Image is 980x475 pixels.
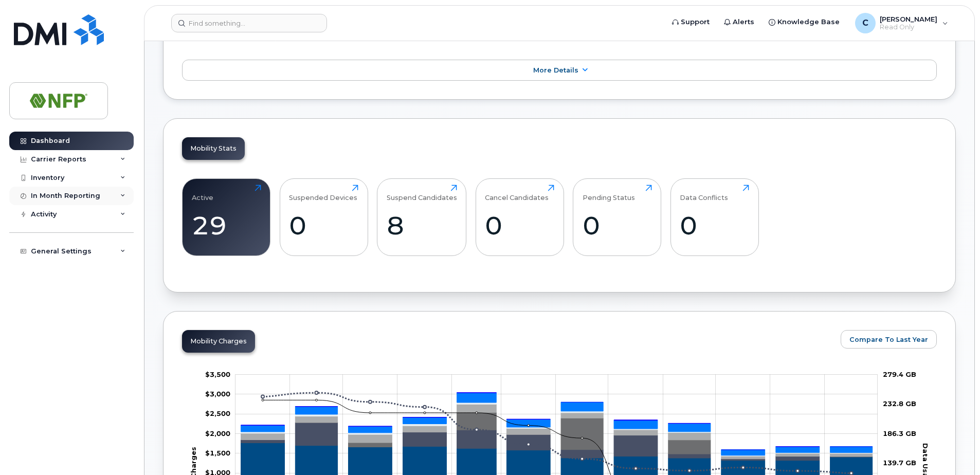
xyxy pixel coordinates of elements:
[583,210,652,241] div: 0
[777,17,840,27] span: Knowledge Base
[205,409,230,417] g: $0
[205,429,230,437] g: $0
[192,185,261,250] a: Active29
[848,13,955,33] div: Courtney
[289,185,358,250] a: Suspended Devices0
[205,449,230,457] g: $0
[387,210,457,241] div: 8
[681,17,710,27] span: Support
[849,335,928,344] span: Compare To Last Year
[205,370,230,378] tspan: $3,500
[880,23,937,31] span: Read Only
[387,185,457,202] div: Suspend Candidates
[880,15,937,23] span: [PERSON_NAME]
[680,185,749,250] a: Data Conflicts0
[883,429,916,437] tspan: 186.3 GB
[205,370,230,378] g: $0
[680,185,728,202] div: Data Conflicts
[665,12,717,32] a: Support
[289,210,358,241] div: 0
[171,14,327,32] input: Find something...
[205,409,230,417] tspan: $2,500
[485,210,554,241] div: 0
[883,399,916,408] tspan: 232.8 GB
[883,370,916,378] tspan: 279.4 GB
[717,12,761,32] a: Alerts
[533,66,578,74] span: More Details
[583,185,652,250] a: Pending Status0
[761,12,847,32] a: Knowledge Base
[192,210,261,241] div: 29
[192,185,213,202] div: Active
[485,185,549,202] div: Cancel Candidates
[883,459,916,467] tspan: 139.7 GB
[205,390,230,398] g: $0
[205,449,230,457] tspan: $1,500
[387,185,457,250] a: Suspend Candidates8
[205,429,230,437] tspan: $2,000
[289,185,357,202] div: Suspended Devices
[485,185,554,250] a: Cancel Candidates0
[205,390,230,398] tspan: $3,000
[841,330,937,349] button: Compare To Last Year
[862,17,868,29] span: C
[241,423,873,461] g: Roaming
[583,185,635,202] div: Pending Status
[680,210,749,241] div: 0
[733,17,754,27] span: Alerts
